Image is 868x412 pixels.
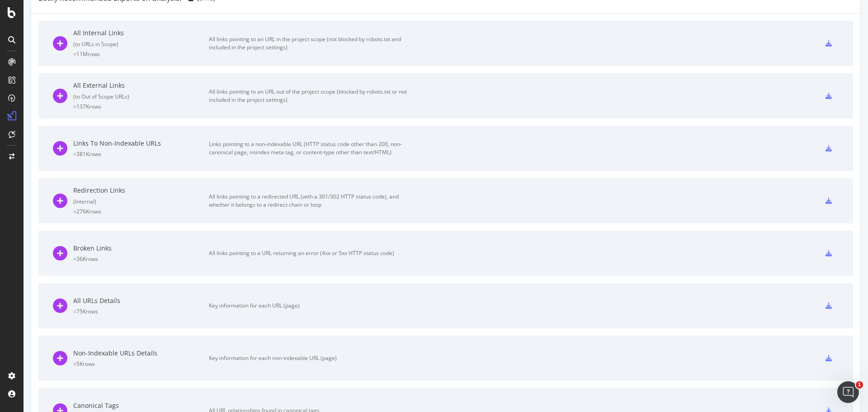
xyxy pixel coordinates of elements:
div: = 381K rows [73,150,209,158]
div: All External Links [73,81,209,90]
div: csv-export [826,145,832,152]
div: ( to URLs in Scope ) [73,40,209,48]
div: = 36K rows [73,255,209,263]
div: csv-export [826,198,832,204]
div: Key information for each URL (page) [209,302,412,310]
div: All URLs Details [73,296,209,305]
div: All links pointing to a redirected URL (with a 301/302 HTTP status code), and whether it belongs ... [209,193,412,209]
div: All Internal Links [73,28,209,38]
div: All links pointing to an URL out of the project scope (blocked by robots.txt or not included in t... [209,88,412,104]
div: = 75K rows [73,308,209,315]
div: csv-export [826,355,832,361]
div: All links pointing to an URL in the project scope (not blocked by robots.txt and included in the ... [209,35,412,52]
iframe: Intercom live chat [837,381,859,403]
div: = 11M rows [73,50,209,58]
div: Broken Links [73,244,209,253]
div: = 137K rows [73,103,209,110]
div: Redirection Links [73,186,209,195]
span: 1 [856,381,863,388]
div: csv-export [826,303,832,309]
div: All links pointing to a URL returning an error (4xx or 5xx HTTP status code) [209,249,412,257]
div: ( to Out of Scope URLs ) [73,93,209,100]
div: Links To Non-Indexable URLs [73,139,209,148]
div: Key information for each non-indexable URL (page) [209,354,412,362]
div: csv-export [826,93,832,99]
div: ( Internal ) [73,198,209,205]
div: csv-export [826,250,832,256]
div: Canonical Tags [73,401,209,410]
div: csv-export [826,40,832,47]
div: Links pointing to a non-indexable URL (HTTP status code other than 200, non-canonical page, noind... [209,140,412,156]
div: = 276K rows [73,208,209,215]
div: = 5K rows [73,360,209,368]
div: Non-Indexable URLs Details [73,349,209,358]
